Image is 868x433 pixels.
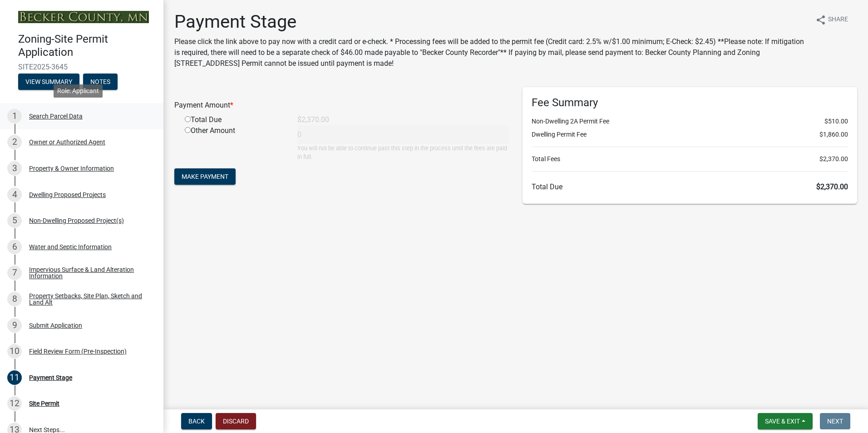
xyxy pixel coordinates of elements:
[765,418,800,425] span: Save & Exit
[29,113,83,119] div: Search Parcel Data
[7,135,22,149] div: 2
[824,117,848,126] span: $510.00
[532,96,848,109] h6: Fee Summary
[819,130,848,139] span: $1,860.00
[532,117,848,126] li: Non-Dwelling 2A Permit Fee
[7,344,22,359] div: 10
[820,413,850,429] button: Next
[815,15,826,25] i: share
[7,240,22,254] div: 6
[29,165,114,172] div: Property & Owner Information
[532,182,848,191] h6: Total Due
[7,213,22,228] div: 5
[532,154,848,164] li: Total Fees
[7,187,22,202] div: 4
[83,79,118,86] wm-modal-confirm: Notes
[174,11,808,33] h1: Payment Stage
[29,192,106,198] div: Dwelling Proposed Projects
[181,413,212,429] button: Back
[18,33,156,59] h4: Zoning-Site Permit Application
[7,370,22,385] div: 11
[29,374,72,381] div: Payment Stage
[216,413,256,429] button: Discard
[7,396,22,411] div: 12
[18,11,149,23] img: Becker County, Minnesota
[532,130,848,139] li: Dwelling Permit Fee
[29,217,124,224] div: Non-Dwelling Proposed Project(s)
[7,161,22,176] div: 3
[819,154,848,164] span: $2,370.00
[7,318,22,333] div: 9
[7,292,22,306] div: 8
[808,11,855,29] button: shareShare
[29,400,59,407] div: Site Permit
[178,114,291,125] div: Total Due
[174,168,236,185] button: Make Payment
[188,418,205,425] span: Back
[7,109,22,123] div: 1
[18,74,79,90] button: View Summary
[29,293,149,305] div: Property Setbacks, Site Plan, Sketch and Land Alt
[828,15,848,25] span: Share
[29,266,149,279] div: Impervious Surface & Land Alteration Information
[827,418,843,425] span: Next
[83,74,118,90] button: Notes
[178,125,291,161] div: Other Amount
[816,182,848,191] span: $2,370.00
[29,348,127,354] div: Field Review Form (Pre-Inspection)
[182,173,228,180] span: Make Payment
[29,139,105,145] div: Owner or Authorized Agent
[174,36,808,69] p: Please click the link above to pay now with a credit card or e-check. * Processing fees will be a...
[54,84,103,98] div: Role: Applicant
[758,413,813,429] button: Save & Exit
[18,63,145,71] span: SITE2025-3645
[168,100,516,111] div: Payment Amount
[7,266,22,280] div: 7
[29,322,82,329] div: Submit Application
[18,79,79,86] wm-modal-confirm: Summary
[29,244,112,250] div: Water and Septic Information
